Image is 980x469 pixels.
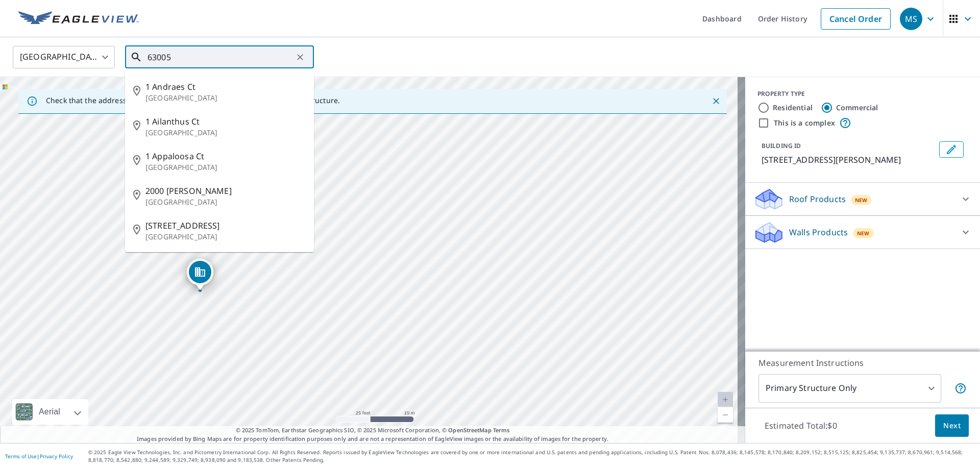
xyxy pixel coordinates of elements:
[753,187,972,211] div: Roof ProductsNew
[145,185,306,197] span: 2000 [PERSON_NAME]
[145,150,306,162] span: 1 Appaloosa Ct
[145,115,306,128] span: 1 Ailanthus Ct
[145,128,306,138] p: [GEOGRAPHIC_DATA]
[709,94,723,108] button: Close
[774,118,835,128] label: This is a complex
[762,141,801,150] p: BUILDING ID
[145,162,306,172] p: [GEOGRAPHIC_DATA]
[5,453,73,459] p: |
[293,50,307,64] button: Clear
[900,8,922,30] div: MS
[773,103,813,113] label: Residential
[448,426,491,434] a: OpenStreetMap
[13,43,115,71] div: [GEOGRAPHIC_DATA]
[789,193,846,205] p: Roof Products
[46,96,340,105] p: Check that the address is accurate, then drag the marker over the correct structure.
[40,453,73,460] a: Privacy Policy
[236,426,510,435] span: © 2025 TomTom, Earthstar Geographics SIO, © 2025 Microsoft Corporation, ©
[855,196,868,204] span: New
[12,399,88,425] div: Aerial
[145,232,306,242] p: [GEOGRAPHIC_DATA]
[148,43,293,71] input: Search by address or latitude-longitude
[493,426,510,434] a: Terms
[954,382,967,394] span: Your report will include only the primary structure on the property. For example, a detached gara...
[821,8,891,30] a: Cancel Order
[753,220,972,244] div: Walls ProductsNew
[145,219,306,232] span: [STREET_ADDRESS]
[145,197,306,207] p: [GEOGRAPHIC_DATA]
[758,374,941,403] div: Primary Structure Only
[18,11,139,27] img: EV Logo
[857,229,870,237] span: New
[718,392,733,407] a: Current Level 20, Zoom In Disabled
[935,414,969,437] button: Next
[762,154,935,166] p: [STREET_ADDRESS][PERSON_NAME]
[36,399,63,425] div: Aerial
[758,357,967,369] p: Measurement Instructions
[718,407,733,423] a: Current Level 20, Zoom Out
[145,81,306,93] span: 1 Andraes Ct
[939,141,964,158] button: Edit building 1
[145,93,306,103] p: [GEOGRAPHIC_DATA]
[5,453,37,460] a: Terms of Use
[187,259,213,290] div: Dropped pin, building 1, Commercial property, 2 Mcbride And Son Center Dr Chesterfield, MO 63005
[756,414,845,437] p: Estimated Total: $0
[836,103,878,113] label: Commercial
[757,89,968,98] div: PROPERTY TYPE
[943,419,961,432] span: Next
[789,226,848,238] p: Walls Products
[88,449,975,464] p: © 2025 Eagle View Technologies, Inc. and Pictometry International Corp. All Rights Reserved. Repo...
